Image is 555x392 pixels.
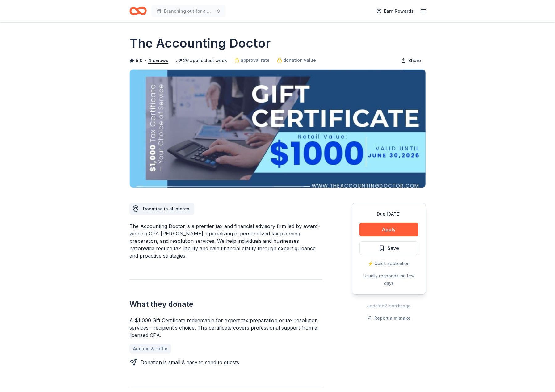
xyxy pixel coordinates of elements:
a: Auction & raffle [129,344,171,354]
button: Save [359,241,418,255]
div: 26 applies last week [176,57,227,64]
div: A $1,000 Gift Certificate redeemable for expert tax preparation or tax resolution services—recipi... [129,317,322,339]
a: Earn Rewards [373,6,417,17]
button: Report a mistake [367,314,411,322]
div: The Accounting Doctor is a premier tax and financial advisory firm led by award-winning CPA [PERS... [129,222,322,259]
span: 5.0 [136,57,143,64]
a: approval rate [234,57,270,64]
a: Home [129,4,147,18]
span: approval rate [241,57,270,64]
span: Share [408,57,421,64]
div: Updated 2 months ago [352,302,426,310]
button: Apply [359,223,418,236]
div: Usually responds in a few days [359,272,418,287]
span: Branching out for a Cause [164,7,213,15]
button: Share [396,54,426,67]
button: 4reviews [148,57,168,64]
span: Save [387,244,399,252]
span: donation value [283,57,316,64]
div: Donation is small & easy to send to guests [141,359,239,366]
img: Image for The Accounting Doctor [130,70,426,188]
div: ⚡️ Quick application [359,260,418,267]
h1: The Accounting Doctor [129,35,271,52]
button: Branching out for a Cause [152,5,226,17]
span: • [144,58,146,63]
h2: What they donate [129,299,322,309]
span: Donating in all states [143,206,189,211]
div: Due [DATE] [359,210,418,218]
a: donation value [277,57,316,64]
